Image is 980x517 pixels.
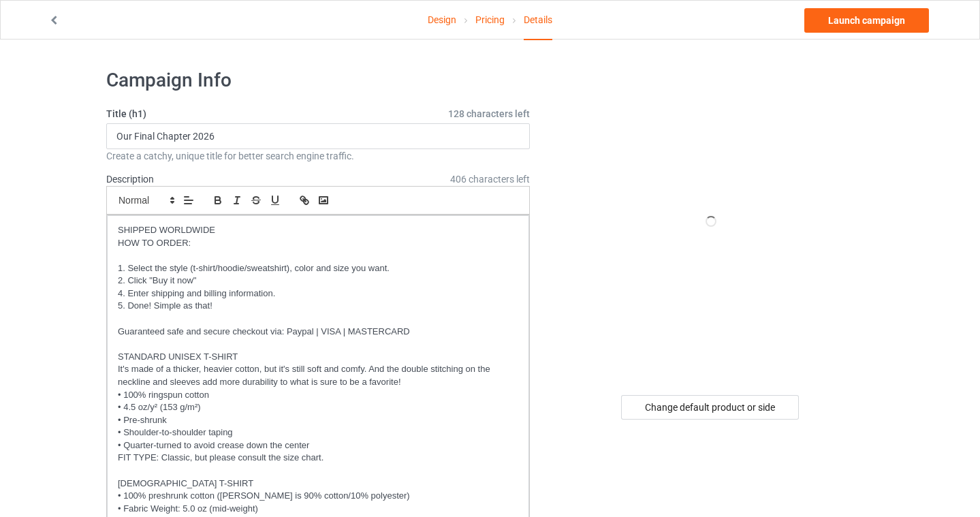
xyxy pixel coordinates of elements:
[118,452,518,465] p: FIT TYPE: Classic, but please consult the size chart.
[118,439,518,452] p: • Quarter-turned to avoid crease down the center
[118,262,518,275] p: 1. Select the style (t-shirt/hoodie/sweatshirt), color and size you want.
[118,389,518,402] p: • 100% ringspun cotton
[804,8,929,33] a: Launch campaign
[106,107,530,121] label: Title (h1)
[106,174,154,185] label: Description
[106,68,530,93] h1: Campaign Info
[428,1,456,39] a: Design
[450,172,530,186] span: 406 characters left
[118,326,518,339] p: Guaranteed safe and secure checkout via: Paypal | VISA | MASTERCARD
[118,287,518,300] p: 4. Enter shipping and billing information.
[118,237,518,250] p: HOW TO ORDER:
[621,395,799,420] div: Change default product or side
[118,426,518,439] p: • Shoulder-to-shoulder taping
[118,275,518,287] p: 2. Click "Buy it now"
[106,149,530,163] div: Create a catchy, unique title for better search engine traffic.
[118,477,518,490] p: [DEMOGRAPHIC_DATA] T-SHIRT
[475,1,505,39] a: Pricing
[118,351,518,364] p: STANDARD UNISEX T-SHIRT
[524,1,552,40] div: Details
[118,503,518,516] p: • Fabric Weight: 5.0 oz (mid-weight)
[118,414,518,427] p: • Pre-shrunk
[118,224,518,237] p: SHIPPED WORLDWIDE
[448,107,530,121] span: 128 characters left
[118,490,518,503] p: • 100% preshrunk cotton ([PERSON_NAME] is 90% cotton/10% polyester)
[118,300,518,313] p: 5. Done! Simple as that!
[118,401,518,414] p: • 4.5 oz/y² (153 g/m²)
[118,363,518,388] p: It's made of a thicker, heavier cotton, but it's still soft and comfy. And the double stitching o...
